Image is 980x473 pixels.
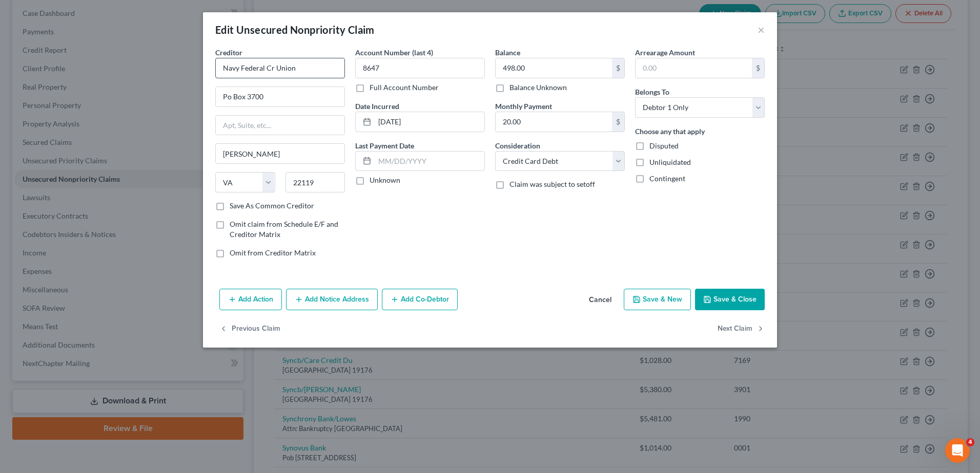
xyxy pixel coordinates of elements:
label: Save As Common Creditor [230,201,314,211]
button: Add Notice Address [286,289,378,310]
span: Claim was subject to setoff [509,180,595,188]
input: 0.00 [636,58,752,78]
label: Last Payment Date [355,140,414,151]
span: Omit from Creditor Matrix [230,248,316,257]
button: Previous Claim [219,318,280,340]
div: $ [752,58,764,78]
input: 0.00 [496,58,612,78]
label: Arrearage Amount [635,47,695,58]
button: Add Action [219,289,282,310]
label: Balance [495,47,520,58]
label: Unknown [370,175,400,185]
div: $ [612,112,624,132]
span: 4 [966,438,974,446]
span: Creditor [215,48,242,57]
label: Choose any that apply [635,126,705,137]
label: Account Number (last 4) [355,47,433,58]
label: Consideration [495,140,540,151]
button: Next Claim [718,318,765,340]
input: Enter zip... [285,172,345,192]
span: Contingent [649,174,685,183]
button: Cancel [581,290,620,310]
span: Omit claim from Schedule E/F and Creditor Matrix [230,220,338,239]
input: Enter address... [216,87,344,106]
span: Belongs To [635,88,669,96]
span: Unliquidated [649,158,691,166]
button: Save & Close [695,289,765,310]
input: XXXX [355,58,485,78]
label: Balance Unknown [509,82,567,93]
label: Full Account Number [370,82,439,93]
button: Add Co-Debtor [382,289,458,310]
input: Apt, Suite, etc... [216,116,344,135]
input: Search creditor by name... [215,58,345,78]
input: MM/DD/YYYY [375,152,484,171]
div: $ [612,58,624,78]
input: 0.00 [496,112,612,132]
div: Edit Unsecured Nonpriority Claim [215,23,375,37]
button: × [758,24,765,36]
label: Monthly Payment [495,101,552,112]
button: Save & New [624,289,691,310]
span: Disputed [649,141,679,150]
input: MM/DD/YYYY [375,112,484,132]
label: Date Incurred [355,101,399,112]
input: Enter city... [216,144,344,163]
iframe: Intercom live chat [945,438,970,463]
